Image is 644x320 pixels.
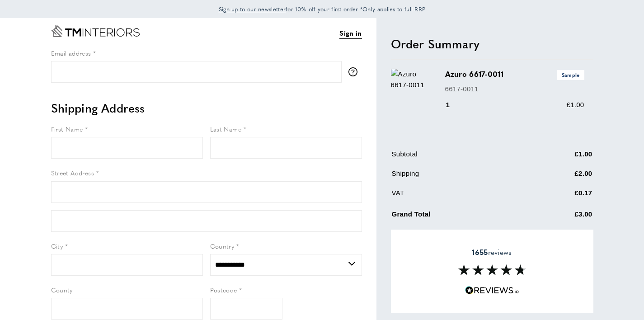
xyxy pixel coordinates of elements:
[445,99,463,110] div: 1
[472,247,488,257] strong: 1655
[458,264,526,275] img: Reviews section
[530,149,592,166] td: £1.00
[445,69,584,80] h3: Azuro 6617-0011
[51,285,73,294] span: County
[530,188,592,205] td: £0.17
[391,69,436,90] img: Azuro 6617-0011
[219,5,426,13] span: for 10% off your first order *Only applies to full RRP
[348,67,362,76] button: More information
[557,70,584,80] span: Sample
[51,168,94,177] span: Street Address
[210,285,237,294] span: Postcode
[51,48,91,57] span: Email address
[472,248,512,257] span: reviews
[465,286,519,295] img: Reviews.io 5 stars
[530,168,592,186] td: £2.00
[566,101,584,108] span: £1.00
[392,207,529,226] td: Grand Total
[219,5,286,13] span: Sign up to our newsletter
[392,188,529,205] td: VAT
[210,124,242,133] span: Last Name
[391,36,593,52] h2: Order Summary
[51,241,63,250] span: City
[530,207,592,226] td: £3.00
[51,100,362,116] h2: Shipping Address
[210,241,235,250] span: Country
[51,124,83,133] span: First Name
[219,5,286,14] a: Sign up to our newsletter
[445,84,584,94] p: 6617-0011
[392,168,529,186] td: Shipping
[51,25,140,37] a: Go to Home page
[339,28,362,39] a: Sign in
[392,149,529,166] td: Subtotal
